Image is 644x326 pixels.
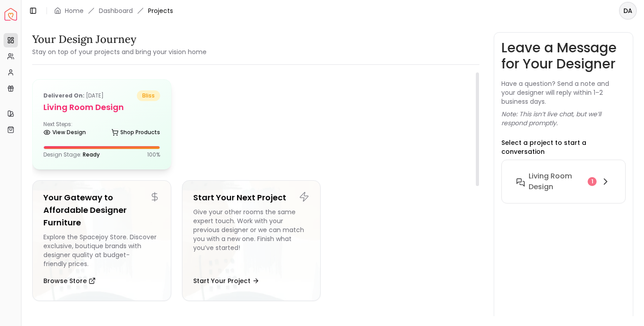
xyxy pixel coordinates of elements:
b: Delivered on: [43,92,85,99]
h5: Living Room design [43,101,160,114]
p: 100 % [147,151,160,158]
div: Explore the Spacejoy Store. Discover exclusive, boutique brands with designer quality at budget-f... [43,233,160,268]
p: [DATE] [43,90,104,101]
div: Next Steps: [43,121,160,139]
h5: Your Gateway to Affordable Designer Furniture [43,191,160,229]
a: Start Your Next ProjectGive your other rooms the same expert touch. Work with your previous desig... [182,180,321,301]
div: 1 [588,177,597,186]
span: DA [620,3,636,19]
span: Ready [83,151,100,158]
p: Note: This isn’t live chat, but we’ll respond promptly. [501,110,626,127]
a: Shop Products [111,126,160,139]
small: Stay on top of your projects and bring your vision home [32,47,207,56]
p: Design Stage: [43,151,100,158]
nav: breadcrumb [54,6,173,15]
span: bliss [137,90,160,101]
button: Browse Store [43,272,96,290]
span: Projects [148,6,173,15]
h3: Your Design Journey [32,32,207,47]
button: DA [619,2,637,20]
img: Spacejoy Logo [4,8,17,21]
a: Spacejoy [4,8,17,21]
a: Home [65,6,84,15]
p: Have a question? Send a note and your designer will reply within 1–2 business days. [501,79,626,106]
h3: Leave a Message for Your Designer [501,40,626,72]
button: Start Your Project [193,272,259,290]
a: Dashboard [99,6,133,15]
p: Select a project to start a conversation [501,138,626,156]
h5: Start Your Next Project [193,191,310,204]
button: Living Room design1 [509,167,618,196]
h6: Living Room design [529,171,584,192]
div: Give your other rooms the same expert touch. Work with your previous designer or we can match you... [193,207,310,268]
a: View Design [43,126,86,139]
a: Your Gateway to Affordable Designer FurnitureExplore the Spacejoy Store. Discover exclusive, bout... [32,180,171,301]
